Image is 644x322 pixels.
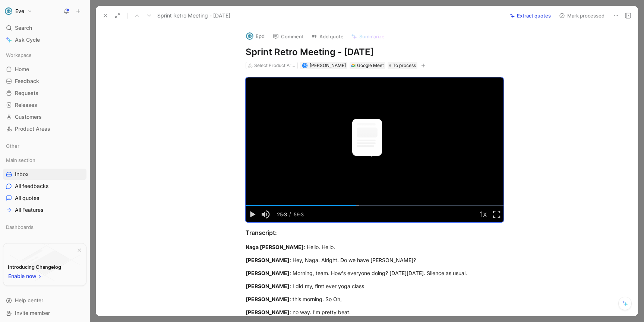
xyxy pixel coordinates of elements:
span: 25:33 [277,211,287,234]
button: Play [246,206,259,222]
button: Mark processed [556,10,608,21]
span: Summarize [359,33,385,40]
div: : Morning, team. How's everyone doing? [DATE][DATE]. Silence as usual. [246,269,503,277]
div: To process [388,62,417,69]
span: Main section [6,156,35,164]
div: Dashboards [3,221,86,235]
div: Other [3,140,86,152]
div: : I did my, first ever yoga class [246,282,503,290]
span: Sprint Retro Meeting - [DATE] [157,11,230,20]
a: Releases [3,99,86,111]
span: All feedbacks [15,182,48,190]
a: All Features [3,204,86,216]
a: Inbox [3,169,86,180]
div: Transcript: [246,228,503,237]
div: : this morning. So Oh, [246,295,503,303]
button: Playback Rate [477,206,490,222]
div: Main section [3,154,86,166]
img: logo [246,32,253,40]
div: Other [3,140,86,154]
span: Product Areas [15,125,50,133]
span: Dashboards [6,223,34,231]
div: Video Player [246,77,503,222]
button: View actions [76,206,83,214]
div: Introducing Changelog [8,262,61,271]
span: Home [15,66,29,73]
button: Enable now [8,271,43,281]
a: Home [3,64,86,75]
h1: Eve [15,8,24,15]
mark: [PERSON_NAME] [246,270,290,276]
span: Help center [15,297,43,303]
button: Fullscreen [490,206,503,222]
div: Workspace [3,50,86,61]
button: View actions [76,170,83,178]
mark: Naga [PERSON_NAME] [246,244,304,250]
span: Workspace [6,51,32,59]
span: Feedback [15,77,39,85]
img: Eve [5,7,12,15]
span: Other [6,142,19,150]
img: bg-BLZuj68n.svg [10,243,80,281]
mark: [PERSON_NAME] [246,296,290,302]
a: All feedbacks [3,181,86,192]
span: To process [393,62,416,69]
a: All quotes [3,192,86,204]
span: Customers [15,113,42,121]
button: Extract quotes [506,10,554,21]
button: Comment [269,31,307,42]
span: Requests [15,89,38,97]
span: Inbox [15,170,29,178]
span: All quotes [15,194,39,202]
button: View actions [76,182,83,190]
div: Search [3,22,86,34]
a: Product Areas [3,123,86,134]
button: Play Video [358,133,391,167]
button: logoEpd [243,31,268,42]
span: [PERSON_NAME] [310,63,346,68]
button: Mute [259,206,272,222]
div: P [303,64,307,68]
div: Help center [3,295,86,306]
div: : Hello. Hello. [246,243,503,251]
button: Summarize [348,31,388,42]
span: / [289,211,291,217]
button: Add quote [308,31,347,42]
mark: [PERSON_NAME] [246,309,290,315]
button: EveEve [3,6,34,16]
div: Dashboards [3,221,86,233]
span: All Features [15,206,43,214]
span: 59:34 [294,211,304,234]
a: Feedback [3,76,86,87]
div: Select Product Areas [254,62,296,69]
span: Ask Cycle [15,35,40,44]
div: Google Meet [357,62,384,69]
mark: [PERSON_NAME] [246,257,290,263]
mark: [PERSON_NAME] [246,283,290,289]
div: Progress Bar [246,205,503,206]
span: Search [15,23,32,32]
div: Main sectionInboxAll feedbacksAll quotesAll Features [3,154,86,216]
h1: Sprint Retro Meeting - [DATE] [246,46,503,58]
div: : Hey, Naga. Alright. Do we have [PERSON_NAME]? [246,256,503,264]
button: View actions [76,194,83,202]
a: Requests [3,87,86,99]
a: Ask Cycle [3,34,86,45]
div: Invite member [3,307,86,319]
span: Releases [15,101,37,109]
div: : no way. I'm pretty beat. [246,308,503,316]
span: Invite member [15,310,50,316]
a: Customers [3,111,86,122]
span: Enable now [8,272,37,281]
